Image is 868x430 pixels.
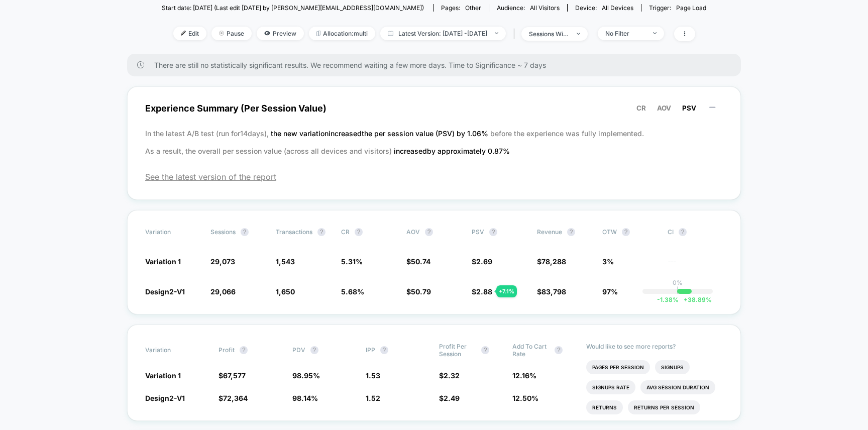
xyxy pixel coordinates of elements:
span: Device: [567,4,641,12]
div: Trigger: [649,4,706,12]
li: Returns [586,400,623,414]
span: Start date: [DATE] (Last edit [DATE] by [PERSON_NAME][EMAIL_ADDRESS][DOMAIN_NAME]) [162,4,424,12]
span: 29,073 [210,257,235,266]
span: Add To Cart Rate [512,343,550,358]
button: ? [310,346,318,354]
span: $ [439,371,460,380]
span: Transactions [276,228,312,236]
img: calendar [388,31,393,36]
span: Design2-V1 [145,394,185,402]
span: AOV [406,228,420,236]
button: ? [241,228,249,236]
span: $ [537,287,566,296]
img: end [495,32,498,34]
span: Revenue [537,228,562,236]
span: 2.69 [476,257,492,266]
span: PSV [472,228,484,236]
span: 12.50 % [512,394,538,402]
span: $ [219,394,248,402]
li: Signups [655,360,690,374]
span: $ [537,257,566,266]
span: 5.31 % [341,257,363,266]
div: No Filter [605,30,645,37]
button: ? [622,228,630,236]
span: Pause [211,27,252,40]
span: 98.14 % [292,394,318,402]
span: 2.88 [476,287,492,296]
button: CR [633,103,649,113]
span: other [465,4,481,12]
span: See the latest version of the report [145,172,723,182]
button: ? [317,228,325,236]
button: PSV [679,103,699,113]
button: ? [679,228,687,236]
p: 0% [673,279,683,286]
div: Pages: [441,4,481,12]
span: all devices [602,4,633,12]
span: Variation 1 [145,371,181,380]
button: ? [481,346,489,354]
img: rebalance [316,31,320,36]
div: Audience: [497,4,560,12]
span: 1,650 [276,287,295,296]
span: Variation [145,343,200,358]
div: sessions with impression [529,30,569,38]
span: IPP [366,346,375,354]
span: Sessions [210,228,236,236]
span: 2.32 [444,371,460,380]
span: + [684,296,688,303]
span: 98.95 % [292,371,320,380]
span: --- [668,259,723,266]
span: increased by approximately 0.87 % [394,147,510,155]
span: 72,364 [223,394,248,402]
span: PSV [682,104,696,112]
span: 1.53 [366,371,380,380]
span: 2.49 [444,394,460,402]
img: end [653,32,657,34]
li: Pages Per Session [586,360,650,374]
span: Experience Summary (Per Session Value) [145,97,723,120]
span: $ [472,287,492,296]
span: Profit [219,346,235,354]
span: There are still no statistically significant results. We recommend waiting a few more days . Time... [154,61,721,69]
button: ? [355,228,363,236]
span: $ [439,394,460,402]
span: Preview [257,27,304,40]
span: Variation 1 [145,257,181,266]
button: ? [240,346,248,354]
p: Would like to see more reports? [586,343,723,350]
li: Returns Per Session [628,400,700,414]
img: edit [181,31,186,36]
p: | [677,286,679,294]
li: Signups Rate [586,380,635,394]
span: OTW [602,228,658,236]
span: the new variation increased the per session value (PSV) by 1.06 % [271,129,490,138]
span: 83,798 [541,287,566,296]
span: Variation [145,228,200,236]
span: -1.38 % [657,296,679,303]
li: Avg Session Duration [640,380,715,394]
span: All Visitors [530,4,560,12]
span: 12.16 % [512,371,536,380]
span: CI [668,228,723,236]
span: 29,066 [210,287,236,296]
span: Edit [173,27,206,40]
span: $ [406,287,431,296]
span: AOV [657,104,671,112]
span: Latest Version: [DATE] - [DATE] [380,27,506,40]
button: AOV [654,103,674,113]
span: 38.89 % [679,296,712,303]
span: 1,543 [276,257,295,266]
span: $ [219,371,246,380]
span: 1.52 [366,394,380,402]
span: Design2-V1 [145,287,185,296]
span: 50.79 [411,287,431,296]
span: $ [406,257,430,266]
span: Profit Per Session [439,343,476,358]
span: 3% [602,257,614,266]
button: ? [567,228,575,236]
span: PDV [292,346,305,354]
span: 78,288 [541,257,566,266]
button: ? [489,228,497,236]
span: CR [341,228,350,236]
